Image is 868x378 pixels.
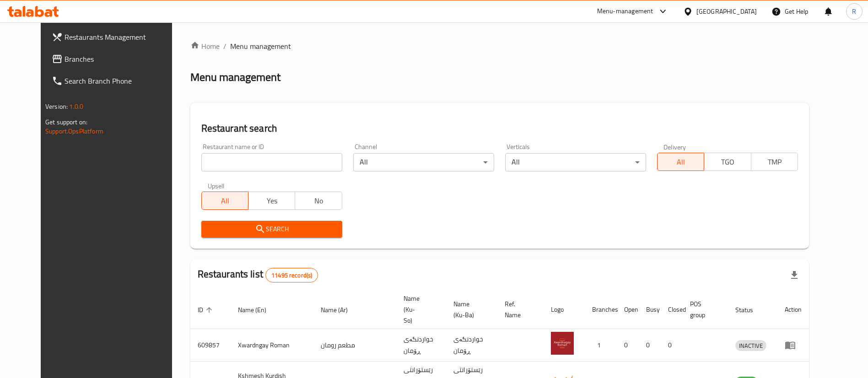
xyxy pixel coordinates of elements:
[597,6,653,17] div: Menu-management
[266,271,318,280] span: 11495 record(s)
[190,41,809,52] nav: breadcrumb
[755,155,794,169] span: TMP
[201,221,342,238] button: Search
[690,298,717,320] span: POS group
[751,153,798,171] button: TMP
[639,290,661,329] th: Busy
[209,224,335,235] span: Search
[617,329,639,362] td: 0
[585,290,617,329] th: Branches
[735,341,766,351] span: INACTIVE
[69,101,83,112] span: 1.0.0
[505,153,646,171] div: All
[238,304,278,315] span: Name (En)
[65,32,178,43] span: Restaurants Management
[446,329,497,362] td: خواردنگەی ڕۆمان
[396,329,446,362] td: خواردنگەی ڕۆمان
[44,70,186,92] a: Search Branch Phone
[65,53,178,64] span: Branches
[201,122,798,135] h2: Restaurant search
[785,340,802,351] div: Menu
[708,155,747,169] span: TGO
[777,290,809,329] th: Action
[321,304,360,315] span: Name (Ar)
[295,192,342,210] button: No
[190,329,231,362] td: 609857
[190,70,280,85] h2: Menu management
[704,153,751,171] button: TGO
[252,194,291,208] span: Yes
[551,332,574,355] img: Xwardngay Roman
[735,304,765,315] span: Status
[639,329,661,362] td: 0
[65,75,178,86] span: Search Branch Phone
[696,6,757,16] div: [GEOGRAPHIC_DATA]
[265,268,318,282] div: Total records count
[230,41,291,52] span: Menu management
[661,155,701,169] span: All
[544,290,585,329] th: Logo
[45,116,87,128] span: Get support on:
[661,290,683,329] th: Closed
[617,290,639,329] th: Open
[585,329,617,362] td: 1
[45,125,103,137] a: Support.OpsPlatform
[198,267,318,282] h2: Restaurants list
[663,144,686,150] label: Delivery
[299,194,338,208] span: No
[231,329,313,362] td: Xwardngay Roman
[353,153,494,171] div: All
[45,101,68,112] span: Version:
[205,194,245,208] span: All
[852,6,856,16] span: R
[201,153,342,171] input: Search for restaurant name or ID..
[661,329,683,362] td: 0
[404,293,435,326] span: Name (Ku-So)
[190,41,220,52] a: Home
[657,153,704,171] button: All
[783,264,805,286] div: Export file
[44,48,186,70] a: Branches
[505,298,533,320] span: Ref. Name
[453,298,486,320] span: Name (Ku-Ba)
[248,192,295,210] button: Yes
[198,304,215,315] span: ID
[313,329,396,362] td: مطعم رومان
[44,26,186,48] a: Restaurants Management
[201,192,248,210] button: All
[208,182,225,189] label: Upsell
[223,41,226,52] li: /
